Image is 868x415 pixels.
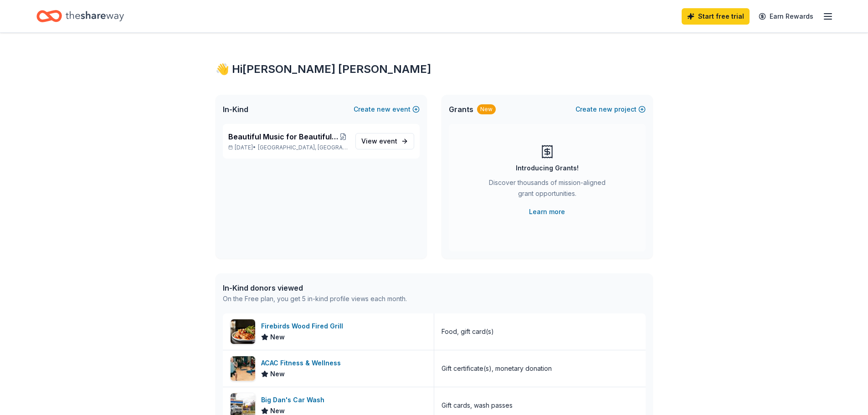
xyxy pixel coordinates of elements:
button: Createnewproject [575,104,646,115]
span: new [599,104,612,115]
span: event [379,137,397,145]
span: In-Kind [223,104,248,115]
div: Food, gift card(s) [442,326,494,337]
p: [DATE] • [228,144,348,151]
span: [GEOGRAPHIC_DATA], [GEOGRAPHIC_DATA] [258,144,348,151]
div: Introducing Grants! [516,163,579,174]
a: View event [355,133,414,149]
a: Earn Rewards [753,8,819,25]
span: New [270,369,285,379]
a: Learn more [529,206,565,217]
span: View [361,136,397,147]
div: Big Dan's Car Wash [261,395,328,405]
a: Start free trial [682,8,750,25]
span: Grants [449,104,473,115]
div: 👋 Hi [PERSON_NAME] [PERSON_NAME] [216,62,653,77]
button: Createnewevent [354,104,420,115]
a: Home [36,5,124,27]
div: On the Free plan, you get 5 in-kind profile views each month. [223,293,407,304]
span: Beautiful Music for Beautiful Minds Fundraising Experience [228,131,339,142]
div: Firebirds Wood Fired Grill [261,321,347,332]
div: Discover thousands of mission-aligned grant opportunities. [485,177,609,203]
span: new [377,104,390,115]
div: Gift certificate(s), monetary donation [442,363,552,374]
img: Image for Firebirds Wood Fired Grill [231,319,255,344]
div: Gift cards, wash passes [442,400,513,411]
img: Image for ACAC Fitness & Wellness [231,356,255,381]
div: New [477,104,496,114]
div: ACAC Fitness & Wellness [261,358,344,369]
div: In-Kind donors viewed [223,282,407,293]
span: New [270,332,285,343]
